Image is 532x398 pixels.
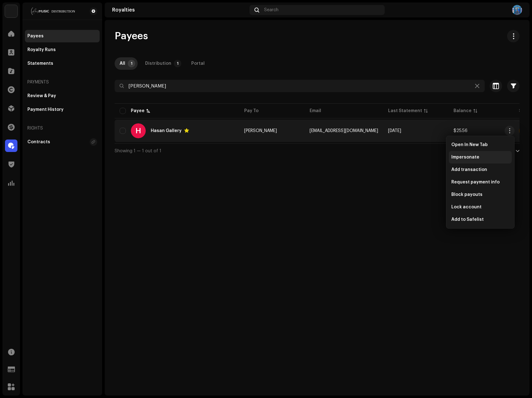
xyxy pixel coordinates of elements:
[388,108,422,114] div: Last Statement
[145,57,171,70] div: Distribution
[115,80,485,92] input: Search
[128,60,135,67] p-badge: 1
[25,103,100,116] re-m-nav-item: Payment History
[454,129,468,133] span: $25.56
[27,34,44,39] div: Payees
[25,75,100,90] re-a-nav-header: Payments
[388,129,401,133] span: Oct 2025
[310,129,378,133] span: ceo+hasan@ansmusiclimited.com
[27,93,56,98] div: Review & Pay
[27,61,53,66] div: Statements
[131,123,146,138] div: H
[27,7,80,15] img: 68a4b677-ce15-481d-9fcd-ad75b8f38328
[112,7,247,12] div: Royalties
[27,47,56,52] div: Royalty Runs
[5,5,17,17] img: bb356b9b-6e90-403f-adc8-c282c7c2e227
[120,57,125,70] div: All
[25,30,100,42] re-m-nav-item: Payees
[451,142,488,147] span: Open In New Tab
[451,155,479,160] span: Impersonate
[454,108,472,114] div: Balance
[451,180,500,185] span: Request payment info
[115,149,161,153] span: Showing 1 — 1 out of 1
[27,140,50,145] div: Contracts
[151,129,182,133] div: Hasan Gallery
[27,107,64,112] div: Payment History
[25,121,100,136] re-a-nav-header: Rights
[25,57,100,70] re-m-nav-item: Statements
[451,217,484,222] span: Add to Safelist
[264,7,278,12] span: Search
[25,136,100,148] re-m-nav-item: Contracts
[451,205,482,210] span: Lock account
[25,44,100,56] re-m-nav-item: Royalty Runs
[131,108,145,114] div: Payee
[191,57,205,70] div: Portal
[25,90,100,102] re-m-nav-item: Review & Pay
[115,30,148,42] span: Payees
[174,60,181,67] p-badge: 1
[512,5,522,15] img: 5e4483b3-e6cb-4a99-9ad8-29ce9094b33b
[451,192,482,197] span: Block payouts
[451,167,487,172] span: Add transaction
[244,129,277,133] span: Wahid Hasan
